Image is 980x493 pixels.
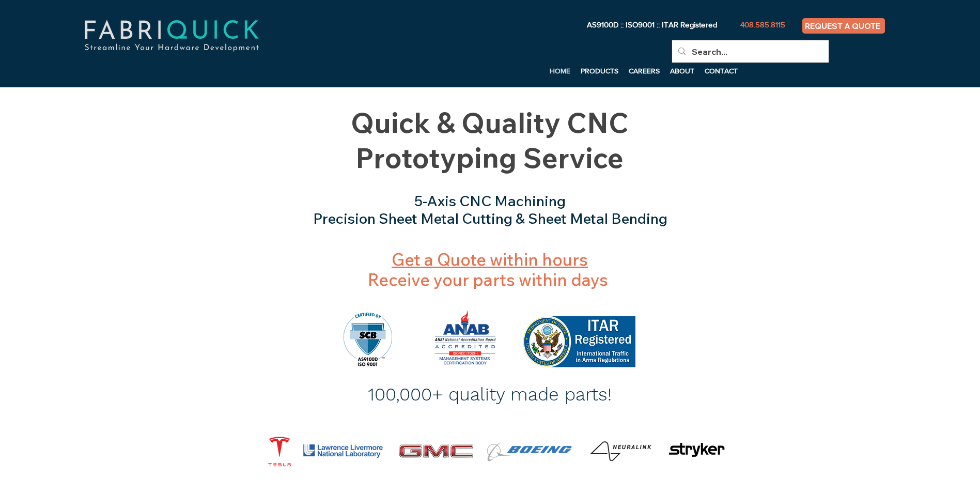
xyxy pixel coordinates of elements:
[587,20,717,29] span: AS9100D :: ISO9001 :: ITAR Registered
[692,40,807,63] input: Search...
[590,441,651,461] img: Neuralink_Logo.png
[368,249,608,289] span: Receive your parts within days
[344,313,392,367] img: AS9100D and ISO 9001 Mark.png
[313,192,667,227] span: 5-Axis CNC Machining Precision Sheet Metal Cutting & Sheet Metal Bending
[575,63,624,79] a: PRODUCTS
[351,105,629,175] span: Quick & Quality CNC Prototyping Service
[368,383,612,405] span: 100,000+ quality made parts!
[392,249,588,270] a: Get a Quote within hours
[665,63,699,79] a: ABOUT
[430,307,501,367] img: ANAB-MS-CB-3C.png
[523,316,635,367] img: ITAR Registered.png
[624,63,665,79] a: CAREERS
[303,443,383,459] img: LLNL-logo.png
[661,426,733,474] img: Stryker_Corporation-Logo.wine.png
[383,63,743,79] nav: Site
[485,440,574,464] img: 58ee8d113545163ec1942cd3.png
[246,429,313,473] img: Tesla,_Inc.-Logo.wine.png
[740,20,785,29] span: 408.585.8115
[545,63,575,79] a: HOME
[802,18,885,34] a: REQUEST A QUOTE
[699,63,743,79] a: CONTACT
[805,21,880,31] span: REQUEST A QUOTE
[393,439,478,463] img: gmc-logo.png
[46,8,297,63] img: fabriquick-logo-colors-adjusted.png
